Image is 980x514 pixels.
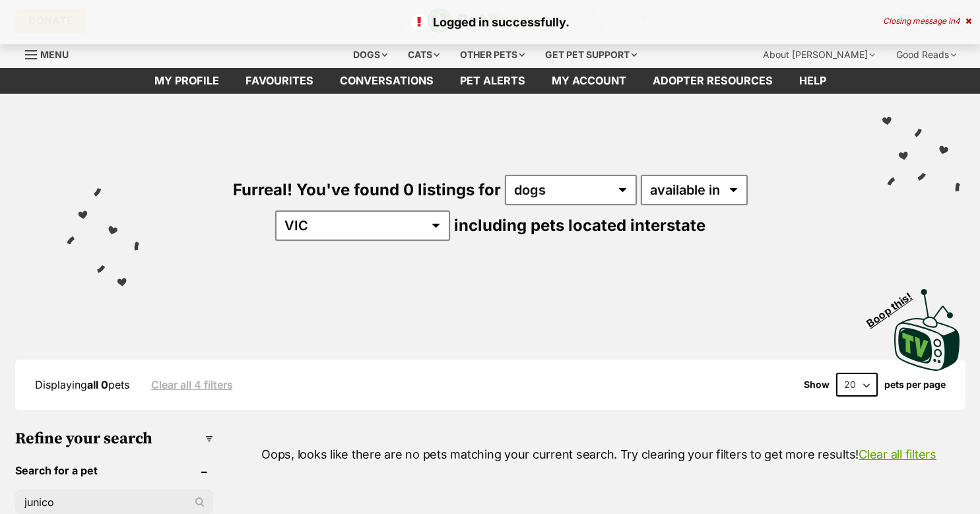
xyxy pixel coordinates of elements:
a: Clear all filters [859,447,936,461]
a: Help [786,68,839,94]
a: Favourites [232,68,327,94]
div: About [PERSON_NAME] [754,42,884,68]
div: Get pet support [536,42,646,68]
a: Boop this! [894,277,960,373]
a: Menu [25,42,78,65]
span: Show [804,379,830,390]
a: conversations [327,68,447,94]
div: Closing message in [883,16,971,26]
div: Dogs [344,42,397,68]
span: 4 [955,16,960,26]
span: Boop this! [865,282,925,329]
a: Pet alerts [447,68,539,94]
p: Oops, looks like there are no pets matching your current search. Try clearing your filters to get... [233,445,965,463]
img: PetRescue TV logo [894,289,960,371]
a: My profile [141,68,232,94]
strong: all 0 [87,378,108,391]
p: Logged in successfully. [13,13,967,31]
a: Adopter resources [639,68,786,94]
a: Clear all 4 filters [151,379,233,391]
a: My account [539,68,639,94]
span: Displaying pets [35,378,129,391]
label: pets per page [884,379,946,390]
span: Menu [40,49,69,60]
h3: Refine your search [15,430,213,448]
div: Good Reads [887,42,965,68]
header: Search for a pet [15,465,213,476]
span: including pets located interstate [454,216,705,235]
div: Other pets [451,42,534,68]
span: Furreal! You've found 0 listings for [233,180,501,199]
div: Cats [399,42,449,68]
